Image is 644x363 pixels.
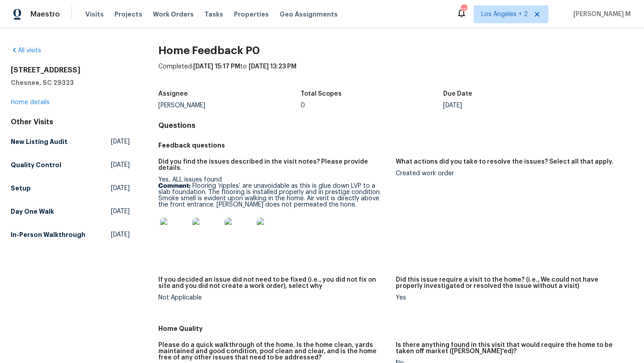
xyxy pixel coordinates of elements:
span: [DATE] 15:17 PM [193,63,240,70]
div: 119 [461,5,467,14]
div: Yes [396,295,626,301]
h5: Chesnee, SC 29323 [11,78,130,87]
a: Quality Control[DATE] [11,157,130,173]
a: Home details [11,99,50,106]
a: In-Person Walkthrough[DATE] [11,227,130,243]
span: [DATE] [111,184,130,193]
div: Completed: to [158,62,633,85]
h5: Did you find the issues described in the visit notes? Please provide details. [158,159,389,171]
h5: Setup [11,184,31,193]
div: [PERSON_NAME] [158,102,301,109]
div: [DATE] [443,102,586,109]
h5: Day One Walk [11,207,54,216]
a: Setup[DATE] [11,180,130,196]
h5: New Listing Audit [11,137,68,146]
h5: Total Scopes [301,91,342,97]
h2: Home Feedback P0 [158,46,633,55]
div: Yes, ALL issues found [158,177,389,252]
h5: Please do a quick walkthrough of the home. Is the home clean, yards maintained and good condition... [158,342,389,361]
div: Other Visits [11,118,130,127]
span: [DATE] [111,230,130,239]
span: Visits [85,10,104,19]
h2: [STREET_ADDRESS] [11,66,130,75]
div: Created work order [396,170,626,177]
a: New Listing Audit[DATE] [11,134,130,150]
span: [DATE] [111,207,130,216]
span: [DATE] [111,137,130,146]
div: Not Applicable [158,295,389,301]
h5: Home Quality [158,324,633,333]
h5: Did this issue require a visit to the home? (i.e., We could not have properly investigated or res... [396,277,626,289]
p: Flooring ‘ripples’ are unavoidable as this is glue down LVP to a slab foundation. The flooring is... [158,183,389,208]
h5: Assignee [158,91,188,97]
h5: If you decided an issue did not need to be fixed (i.e., you did not fix on site and you did not c... [158,277,389,289]
b: Comment: [158,183,191,189]
span: Maestro [30,10,60,19]
h5: Due Date [443,91,472,97]
div: 0 [301,102,443,109]
span: Los Angeles + 2 [481,10,528,19]
a: Day One Walk[DATE] [11,203,130,219]
span: [DATE] [111,160,130,169]
h5: Is there anything found in this visit that would require the home to be taken off market ([PERSON... [396,342,626,355]
span: [DATE] 13:23 PM [249,63,297,70]
h5: Quality Control [11,160,61,169]
h4: Questions [158,121,633,130]
span: Projects [114,10,142,19]
span: [PERSON_NAME] M [570,10,631,19]
h5: In-Person Walkthrough [11,230,85,239]
h5: What actions did you take to resolve the issues? Select all that apply. [396,159,614,165]
a: All visits [11,47,41,54]
span: Properties [234,10,269,19]
span: Geo Assignments [280,10,338,19]
h5: Feedback questions [158,141,633,150]
span: Tasks [204,11,223,17]
span: Work Orders [153,10,194,19]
